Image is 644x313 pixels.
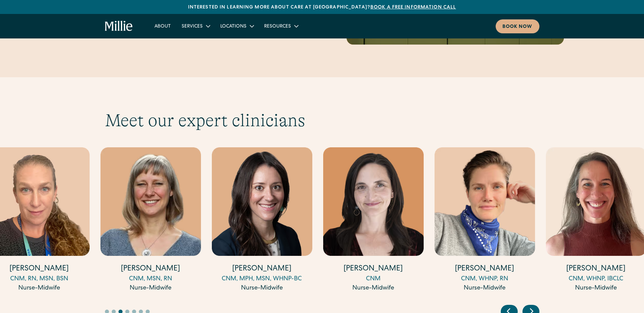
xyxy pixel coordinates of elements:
[502,23,533,31] div: Book now
[323,275,423,284] div: CNM
[370,5,456,10] a: Book a free information call
[215,20,259,32] div: Locations
[211,147,312,293] a: [PERSON_NAME]CNM, MPH, MSN, WHNP-BCNurse-Midwife
[211,147,312,294] div: 6 / 16
[220,23,246,30] div: Locations
[434,264,535,275] h4: [PERSON_NAME]
[105,21,133,32] a: home
[100,275,201,284] div: CNM, MSN, RN
[434,147,535,293] a: [PERSON_NAME]CNM, WHNP, RNNurse-Midwife
[211,284,312,293] div: Nurse-Midwife
[105,110,539,131] h2: Meet our expert clinicians
[264,23,291,30] div: Resources
[323,284,423,293] div: Nurse-Midwife
[149,20,176,32] a: About
[434,284,535,293] div: Nurse-Midwife
[496,19,539,33] a: Book now
[323,264,423,275] h4: [PERSON_NAME]
[176,20,215,32] div: Services
[434,147,535,294] div: 8 / 16
[211,264,312,275] h4: [PERSON_NAME]
[211,275,312,284] div: CNM, MPH, MSN, WHNP-BC
[182,23,203,30] div: Services
[100,284,201,293] div: Nurse-Midwife
[100,147,201,293] a: [PERSON_NAME]CNM, MSN, RNNurse-Midwife
[100,264,201,275] h4: [PERSON_NAME]
[323,147,423,293] a: [PERSON_NAME]CNMNurse-Midwife
[259,20,303,32] div: Resources
[323,147,423,294] div: 7 / 16
[434,275,535,284] div: CNM, WHNP, RN
[100,147,201,294] div: 5 / 16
